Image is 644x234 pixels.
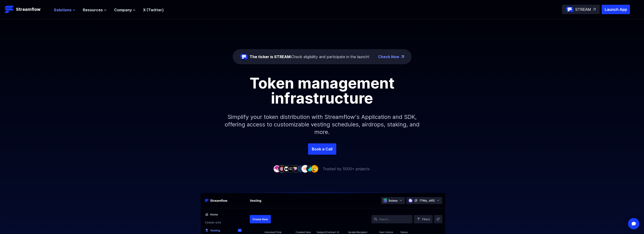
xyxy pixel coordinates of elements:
img: company-2 [278,165,285,172]
img: company-9 [311,165,318,172]
h1: Token management infrastructure [216,76,428,106]
img: Streamflow Logo [5,5,14,14]
a: Book a Call [308,143,336,155]
img: company-1 [273,165,281,172]
img: streamflow-logo-circle.png [566,6,573,13]
button: Solutions [54,7,75,13]
a: Check Now [378,54,399,60]
img: company-4 [287,165,295,172]
div: Check eligibility and participate in the launch! [250,54,369,60]
img: company-8 [306,165,314,172]
span: Resources [83,7,103,13]
span: Solutions [54,7,72,13]
button: Resources [83,7,107,13]
span: Company [114,7,132,13]
img: company-3 [283,165,290,172]
img: top-right-arrow.png [401,55,404,58]
img: top-right-arrow.svg [593,8,596,11]
img: company-7 [301,165,309,172]
p: Simplify your token distribution with Streamflow's Application and SDK, offering access to custom... [221,106,423,143]
p: STREAM [575,7,591,12]
p: Streamflow [16,6,40,13]
img: company-6 [297,165,304,172]
a: STREAM [562,5,600,14]
button: Launch App [602,5,630,14]
span: The ticker is STREAM: [250,54,291,59]
p: Trusted by 5000+ projects [323,166,370,172]
a: X (Twitter) [143,8,164,12]
div: Open Intercom Messenger [628,218,639,229]
img: company-5 [292,165,300,172]
a: Streamflow [5,5,49,14]
button: Company [114,7,136,13]
img: streamflow-logo-circle.png [240,53,248,61]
